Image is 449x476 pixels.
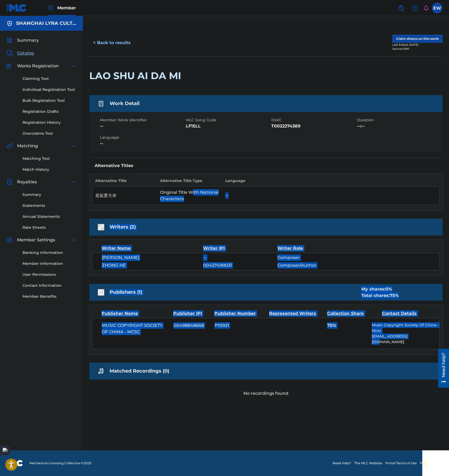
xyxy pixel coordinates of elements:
iframe: Resource Center [434,348,449,389]
div: Notifications [423,5,429,11]
img: Publishers [98,289,104,296]
iframe: Chat Widget [422,450,449,476]
span: -- [100,123,184,129]
img: expand [70,143,76,149]
img: Member Settings [6,237,13,243]
img: MLC Logo [6,4,27,12]
div: Publisher Name [102,310,169,317]
a: Matching Tool [22,156,76,161]
a: Registration History [22,120,76,125]
a: Member Benefits [22,294,76,299]
a: Match History [22,167,76,172]
a: Public Search [396,3,406,13]
a: Member Information [22,261,76,266]
div: My shares: [361,286,399,292]
span: 75% [327,322,368,329]
span: MLC Song Code [186,117,270,123]
span: -- [203,254,277,261]
img: Works Registration [6,63,13,69]
a: Individual Registration Tool [22,87,76,92]
h5: Publishers (1) [110,289,142,295]
img: Top Rightsholder [48,5,54,11]
img: Writers [98,224,104,230]
p: [EMAIL_ADDRESS][DOMAIN_NAME] [372,334,439,345]
span: P10921 [215,322,265,329]
span: Catalog [17,50,34,56]
span: Works Registration [17,63,59,69]
a: CatalogCatalog [6,50,34,56]
a: Annual Statements [22,214,76,219]
a: Contact Information [22,283,76,288]
img: Work Detail [98,100,104,107]
h5: Matched Recordings (0) [110,368,169,374]
a: Rate Sheets [22,225,76,230]
img: Accounts [6,20,13,27]
span: [PERSON_NAME] [102,254,203,261]
span: LF1SLL [186,123,270,129]
button: Claim shares on this work [392,35,443,43]
img: search [398,5,404,11]
img: logo [6,460,23,466]
span: 75 % [390,293,399,298]
span: Composer/Author [277,262,345,269]
span: 0 % [385,287,392,292]
span: Member Work Identifier [100,117,184,123]
span: --:-- [357,123,442,129]
span: 00427499031 [203,262,277,269]
div: Contact Details [382,310,433,317]
h5: SHANGHAI LYRA CULTURE CO LTD [16,20,76,26]
div: Help [409,3,420,13]
div: Represented Writers [269,310,323,317]
img: Matched Recordings [98,368,104,374]
h5: Writers (2) [110,224,136,230]
img: expand [70,179,76,185]
div: User Menu [432,3,443,13]
div: Writer Role [277,245,345,251]
span: Composer [277,254,345,261]
div: No recordings found [89,380,443,397]
button: < Back to results [89,36,134,49]
a: Bulk Registration Tool [22,98,76,103]
a: Portal Terms of Use [385,461,417,466]
span: Duration [357,117,442,123]
img: Summary [6,37,13,44]
span: MUSIC COPYRIGHT SOCIETY OF CHINA - MCSC [102,322,169,335]
h5: Work Detail [110,100,140,107]
td: -- [223,187,440,205]
img: help [412,5,418,11]
a: Summary [22,192,76,198]
a: Privacy Policy [420,461,443,466]
td: Original Title With National Characters [157,187,223,205]
a: Registration Drafts [22,109,76,114]
div: Publisher Number [214,310,265,317]
span: Matching [17,143,38,149]
th: Alternative Title [92,178,158,187]
a: Claiming Tool [22,76,76,82]
span: Member [57,5,76,11]
th: Alternative Title Type [157,178,223,187]
span: T0022274389 [271,123,356,129]
div: Total shares: [361,292,399,299]
span: Mechanical Licensing Collective © 2025 [29,461,91,466]
div: Last Edited: [DATE] [392,43,443,47]
span: Language [100,135,184,140]
a: The MLC Website [354,461,382,466]
a: SummarySummary [6,37,39,44]
a: Statements [22,203,76,208]
span: Summary [17,37,39,44]
div: Source: CWR [392,47,443,51]
a: User Permissions [22,272,76,277]
span: Royalties [17,179,37,185]
span: -- [100,140,184,147]
h5: Alternative Titles [95,163,437,168]
img: expand [70,63,76,69]
span: ZHONG HE [102,262,203,269]
span: Member Settings [17,237,55,243]
div: Writer Name [102,245,203,251]
h2: LAO SHU AI DA MI [89,70,184,82]
span: ISWC [271,117,356,123]
img: Royalties [6,179,13,185]
img: Matching [6,143,13,149]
